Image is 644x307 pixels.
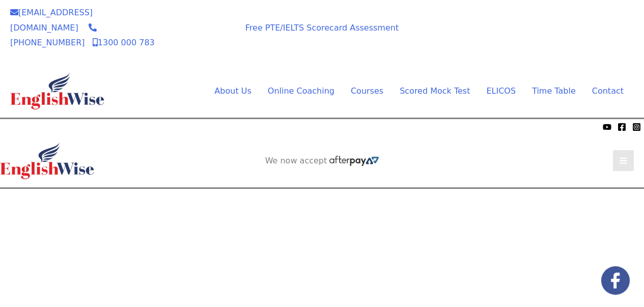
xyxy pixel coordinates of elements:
[466,26,624,47] a: AI SCORED PTE SOFTWARE REGISTER FOR FREE SOFTWARE TRIAL
[260,83,343,99] a: Online CoachingMenu Toggle
[524,83,584,99] a: Time TableMenu Toggle
[391,83,478,99] a: Scored Mock TestMenu Toggle
[244,197,401,217] a: AI SCORED PTE SOFTWARE REGISTER FOR FREE SOFTWARE TRIAL
[265,156,327,166] span: We now accept
[632,123,641,131] a: Instagram
[215,284,644,299] p: Click below to know why EnglishWise has worlds best AI scored PTE software
[618,123,626,131] a: Facebook
[400,86,470,96] span: Scored Mock Test
[177,20,219,40] span: We now accept
[343,83,391,99] a: CoursesMenu Toggle
[456,18,634,51] aside: Header Widget 1
[351,86,383,96] span: Courses
[10,8,93,33] a: [EMAIL_ADDRESS][DOMAIN_NAME]
[268,86,334,96] span: Online Coaching
[532,86,576,96] span: Time Table
[5,122,59,132] span: We now accept
[62,124,90,130] img: Afterpay-Logo
[233,189,411,222] aside: Header Widget 1
[214,86,251,96] span: About Us
[185,42,213,48] img: Afterpay-Logo
[10,73,104,109] img: cropped-ew-logo
[603,123,611,131] a: YouTube
[592,86,624,96] span: Contact
[93,38,155,47] a: 1300 000 783
[329,156,379,166] img: Afterpay-Logo
[486,86,516,96] span: ELICOS
[584,83,624,99] a: Contact
[478,83,524,99] a: ELICOS
[260,156,384,166] aside: Header Widget 2
[245,23,399,33] a: Free PTE/IELTS Scorecard Assessment
[206,83,259,99] a: About UsMenu Toggle
[601,266,630,295] img: white-facebook.png
[190,83,624,99] nav: Site Navigation: Main Menu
